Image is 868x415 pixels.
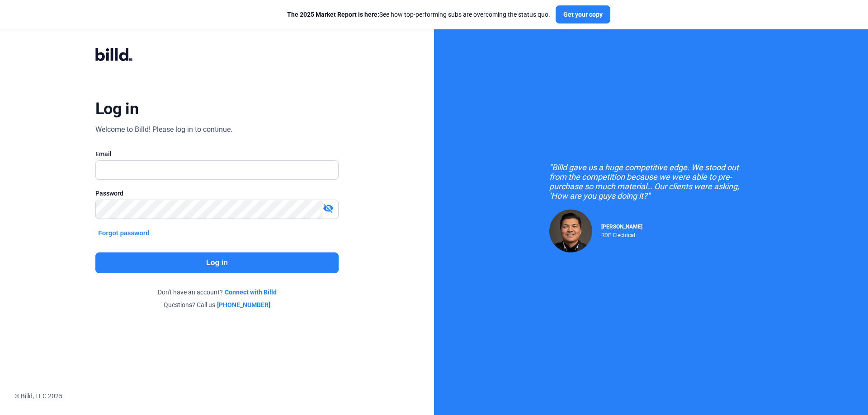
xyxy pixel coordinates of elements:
div: Don't have an account? [95,288,339,297]
button: Forgot password [95,228,152,238]
mat-icon: visibility_off [323,203,334,214]
a: Connect with Billd [225,288,277,297]
div: Questions? Call us [95,300,339,309]
div: Password [95,189,339,198]
a: [PHONE_NUMBER] [217,300,270,309]
span: The 2025 Market Report is here: [287,11,379,18]
div: Email [95,149,339,159]
button: Log in [95,252,339,273]
div: See how top-performing subs are overcoming the status quo. [287,10,550,19]
div: Log in [95,99,138,119]
span: [PERSON_NAME] [601,224,642,230]
div: "Billd gave us a huge competitive edge. We stood out from the competition because we were able to... [549,163,753,201]
img: Raul Pacheco [549,210,592,252]
div: Welcome to Billd! Please log in to continue. [95,124,232,135]
button: Get your copy [556,5,610,23]
div: RDP Electrical [601,230,642,238]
